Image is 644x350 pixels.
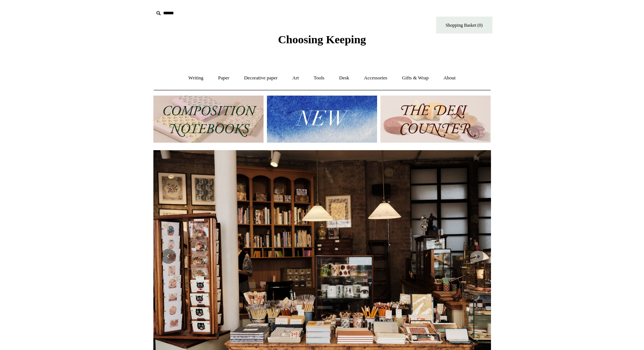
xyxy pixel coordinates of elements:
button: Next [468,249,483,264]
span: Choosing Keeping [278,33,366,46]
a: Writing [182,68,210,88]
a: Art [286,68,306,88]
img: 202302 Composition ledgers.jpg__PID:69722ee6-fa44-49dd-a067-31375e5d54ec [153,96,264,143]
a: Tools [307,68,331,88]
a: Desk [332,68,356,88]
a: Accessories [357,68,394,88]
button: Previous [161,249,176,264]
a: Shopping Basket (0) [436,17,492,33]
a: Gifts & Wrap [395,68,435,88]
a: Decorative paper [237,68,284,88]
img: New.jpg__PID:f73bdf93-380a-4a35-bcfe-7823039498e1 [267,96,377,143]
a: Paper [211,68,236,88]
a: About [436,68,462,88]
a: Choosing Keeping [278,39,366,44]
img: The Deli Counter [380,96,491,143]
